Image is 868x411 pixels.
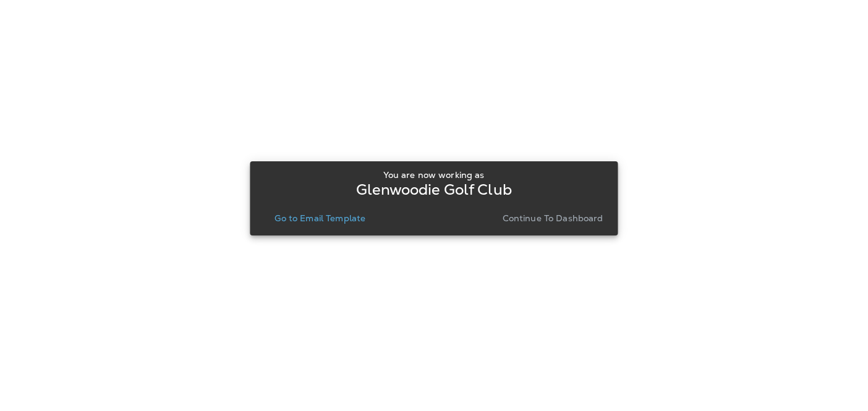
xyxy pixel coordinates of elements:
button: Go to Email Template [270,210,370,227]
p: Continue to Dashboard [503,213,603,223]
p: You are now working as [383,170,484,180]
p: Glenwoodie Golf Club [356,185,512,195]
button: Continue to Dashboard [498,210,608,227]
p: Go to Email Template [274,213,365,223]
